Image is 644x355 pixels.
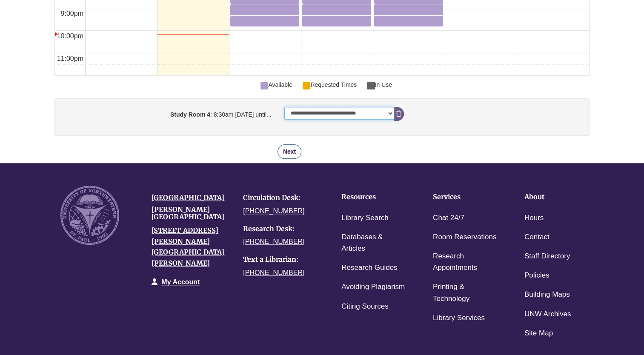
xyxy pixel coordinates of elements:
[55,31,85,42] div: 10:00pm
[433,312,485,324] a: Library Services
[243,256,322,263] h4: Text a Librarian:
[433,193,498,201] h4: Services
[243,269,304,276] a: [PHONE_NUMBER]
[302,4,371,15] a: 9:00pm Wednesday, October 8, 2025 - Study Room 4 - Available
[152,226,224,267] a: [STREET_ADDRESS][PERSON_NAME][GEOGRAPHIC_DATA][PERSON_NAME]
[303,80,357,89] span: Requested Times
[341,301,389,313] a: Citing Sources
[243,207,304,215] a: [PHONE_NUMBER]
[341,193,406,201] h4: Resources
[302,16,371,26] a: 9:30pm Wednesday, October 8, 2025 - Study Room 4 - Available
[278,144,301,159] button: Next
[524,212,544,224] a: Hours
[341,281,405,293] a: Avoiding Plagiarism
[433,281,498,305] a: Printing & Technology
[374,4,443,15] a: 9:00pm Thursday, October 9, 2025 - Study Room 4 - Available
[433,250,498,274] a: Research Appointments
[524,250,570,263] a: Staff Directory
[243,238,304,245] a: [PHONE_NUMBER]
[341,212,389,224] a: Library Search
[367,80,392,89] span: In Use
[152,206,230,221] h4: [PERSON_NAME][GEOGRAPHIC_DATA]
[341,231,406,255] a: Databases & Articles
[55,53,85,64] div: 11:00pm
[524,193,590,201] h4: About
[524,308,571,321] a: UNW Archives
[57,107,278,119] label: : 8:30am [DATE] until...
[341,262,397,274] a: Research Guides
[524,269,550,282] a: Policies
[243,225,322,233] h4: Research Desk:
[374,16,443,26] a: 9:30pm Thursday, October 9, 2025 - Study Room 4 - Available
[433,212,464,224] a: Chat 24/7
[230,4,299,15] a: 9:00pm Tuesday, October 7, 2025 - Study Room 4 - Available
[161,278,200,286] a: My Account
[524,231,550,243] a: Contact
[243,194,322,202] h4: Circulation Desk:
[59,8,85,19] div: 9:00pm
[170,111,210,118] strong: Study Room 4
[433,231,496,243] a: Room Reservations
[260,80,292,89] span: Available
[54,98,589,159] div: booking form
[230,16,299,26] a: 9:30pm Tuesday, October 7, 2025 - Study Room 4 - Available
[152,193,224,202] a: [GEOGRAPHIC_DATA]
[524,289,570,301] a: Building Maps
[524,327,553,340] a: Site Map
[60,186,120,245] img: UNW seal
